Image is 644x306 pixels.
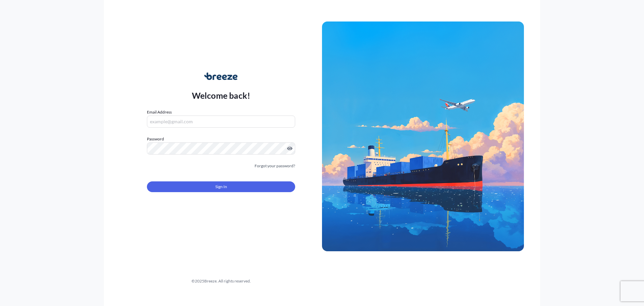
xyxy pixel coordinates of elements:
img: Ship illustration [322,21,524,251]
p: Welcome back! [192,90,251,101]
input: example@gmail.com [147,116,295,128]
span: Sign In [215,183,227,190]
label: Email Address [147,109,172,116]
button: Sign In [147,181,295,192]
button: Show password [287,146,292,151]
label: Password [147,136,295,142]
a: Forgot your password? [255,163,295,169]
div: © 2025 Breeze. All rights reserved. [120,278,322,285]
